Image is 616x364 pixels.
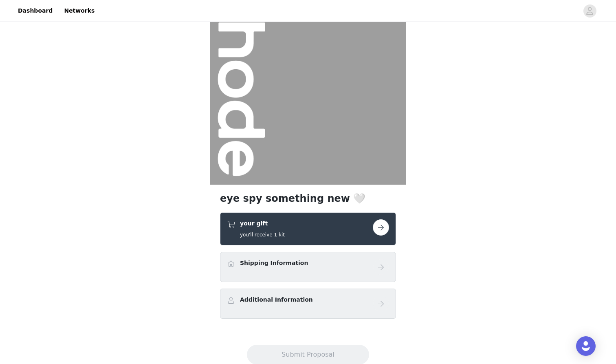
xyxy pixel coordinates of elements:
a: Dashboard [13,2,57,20]
div: avatar [586,4,594,18]
div: Additional Information [220,289,396,319]
div: Shipping Information [220,252,396,282]
h4: Additional Information [240,296,313,304]
h4: Shipping Information [240,259,308,267]
div: your gift [220,212,396,245]
h1: eye spy something new 🤍 [220,191,396,206]
h4: your gift [240,219,285,228]
a: Networks [59,2,99,20]
div: Open Intercom Messenger [576,336,596,356]
h5: you'll receive 1 kit [240,231,285,238]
